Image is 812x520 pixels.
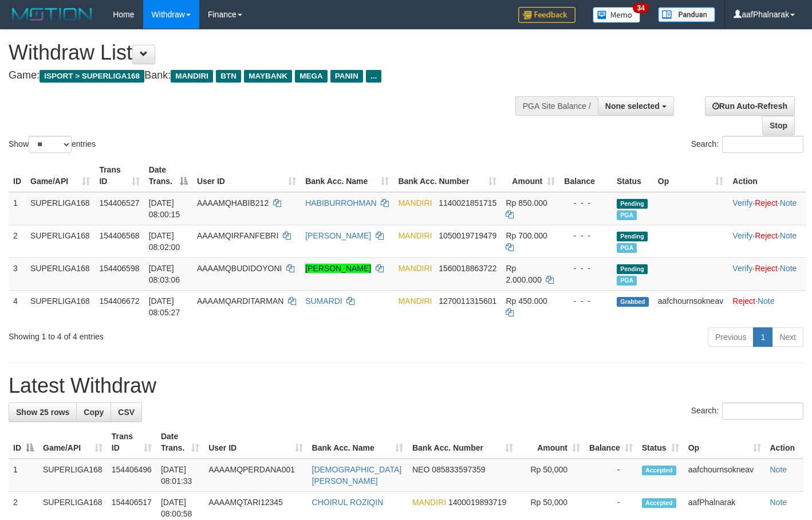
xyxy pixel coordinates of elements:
[653,290,728,323] td: aafchournsokneav
[295,70,328,83] span: MEGA
[515,96,598,116] div: PGA Site Balance /
[99,198,139,208] span: 154406527
[171,70,213,83] span: MANDIRI
[770,465,787,474] a: Note
[728,290,806,323] td: ·
[684,459,766,492] td: aafchournsokneav
[29,136,72,153] select: Showentries
[9,257,26,290] td: 3
[755,198,778,208] a: Reject
[439,198,496,208] span: Copy 1140021851715 to clipboard
[197,231,278,240] span: AAAAMQIRFANFEBRI
[617,243,637,253] span: Marked by aafchoeunmanni
[149,231,180,252] span: [DATE] 08:02:00
[99,264,139,273] span: 154406598
[26,257,94,290] td: SUPERLIGA168
[305,231,371,240] a: [PERSON_NAME]
[301,159,393,192] th: Bank Acc. Name: activate to sort column ascending
[617,232,648,241] span: Pending
[9,225,26,257] td: 2
[38,459,107,492] td: SUPERLIGA168
[432,465,485,474] span: Copy 085833597359 to clipboard
[780,198,797,208] a: Note
[312,465,402,486] a: [DEMOGRAPHIC_DATA][PERSON_NAME]
[691,136,803,153] label: Search:
[40,70,144,83] span: ISPORT > SUPERLIGA168
[149,198,180,219] span: [DATE] 08:00:15
[9,192,26,225] td: 1
[156,426,204,459] th: Date Trans.: activate to sort column ascending
[149,296,180,317] span: [DATE] 08:05:27
[612,159,653,192] th: Status
[305,198,376,208] a: HABIBURROHMAN
[559,159,612,192] th: Balance
[605,101,660,111] span: None selected
[506,296,547,306] span: Rp 450.000
[653,159,728,192] th: Op: activate to sort column ascending
[312,498,384,507] a: CHOIRUL ROZIQIN
[728,257,806,290] td: · ·
[633,3,648,13] span: 34
[366,70,381,83] span: ...
[448,498,506,507] span: Copy 1400019893719 to clipboard
[9,70,530,81] h4: Game: Bank:
[506,231,547,240] span: Rp 700.000
[9,374,803,397] h1: Latest Withdraw
[408,426,518,459] th: Bank Acc. Number: activate to sort column ascending
[197,198,269,208] span: AAAAMQHABIB212
[192,159,301,192] th: User ID: activate to sort column ascending
[9,459,38,492] td: 1
[308,426,408,459] th: Bank Acc. Name: activate to sort column ascending
[617,264,648,274] span: Pending
[691,402,803,420] label: Search:
[9,426,38,459] th: ID: activate to sort column descending
[564,197,608,209] div: - - -
[753,327,772,347] a: 1
[144,159,192,192] th: Date Trans.: activate to sort column descending
[9,326,330,342] div: Showing 1 to 4 of 4 entries
[26,290,94,323] td: SUPERLIGA168
[305,264,371,273] a: [PERSON_NAME]
[722,402,803,420] input: Search:
[398,264,432,273] span: MANDIRI
[684,426,766,459] th: Op: activate to sort column ascending
[732,231,752,240] a: Verify
[755,264,778,273] a: Reject
[617,297,649,307] span: Grabbed
[197,264,282,273] span: AAAAMQBUDIDOYONI
[501,159,559,192] th: Amount: activate to sort column ascending
[156,459,204,492] td: [DATE] 08:01:33
[585,426,637,459] th: Balance: activate to sort column ascending
[766,426,804,459] th: Action
[772,327,803,347] a: Next
[412,498,446,507] span: MANDIRI
[708,327,754,347] a: Previous
[728,159,806,192] th: Action
[26,225,94,257] td: SUPERLIGA168
[598,96,674,116] button: None selected
[755,231,778,240] a: Reject
[330,70,363,83] span: PANIN
[770,498,787,507] a: Note
[762,116,795,135] a: Stop
[118,408,135,417] span: CSV
[564,263,608,274] div: - - -
[642,498,676,508] span: Accepted
[732,296,755,306] a: Reject
[732,264,752,273] a: Verify
[398,296,432,306] span: MANDIRI
[26,192,94,225] td: SUPERLIGA168
[216,70,241,83] span: BTN
[593,7,641,23] img: Button%20Memo.svg
[439,264,496,273] span: Copy 1560018863722 to clipboard
[107,459,156,492] td: 154406496
[518,459,585,492] td: Rp 50,000
[197,296,283,306] span: AAAAMQARDITARMAN
[705,96,795,116] a: Run Auto-Refresh
[398,231,432,240] span: MANDIRI
[637,426,684,459] th: Status: activate to sort column ascending
[518,7,576,23] img: Feedback.jpg
[38,426,107,459] th: Game/API: activate to sort column ascending
[9,402,77,422] a: Show 25 rows
[9,136,96,153] label: Show entries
